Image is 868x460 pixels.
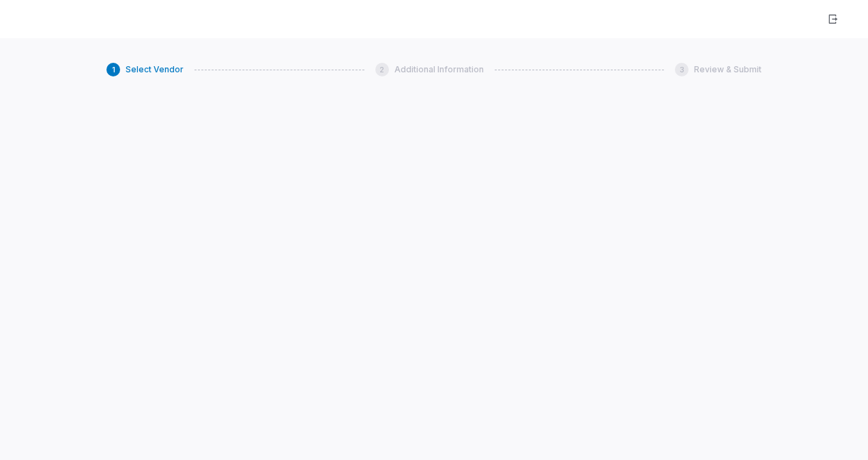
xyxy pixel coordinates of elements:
div: 2 [375,63,389,76]
span: Review & Submit [694,64,762,75]
span: Select Vendor [126,64,184,75]
span: Additional Information [394,64,484,75]
div: 1 [106,63,120,76]
div: 3 [675,63,689,76]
